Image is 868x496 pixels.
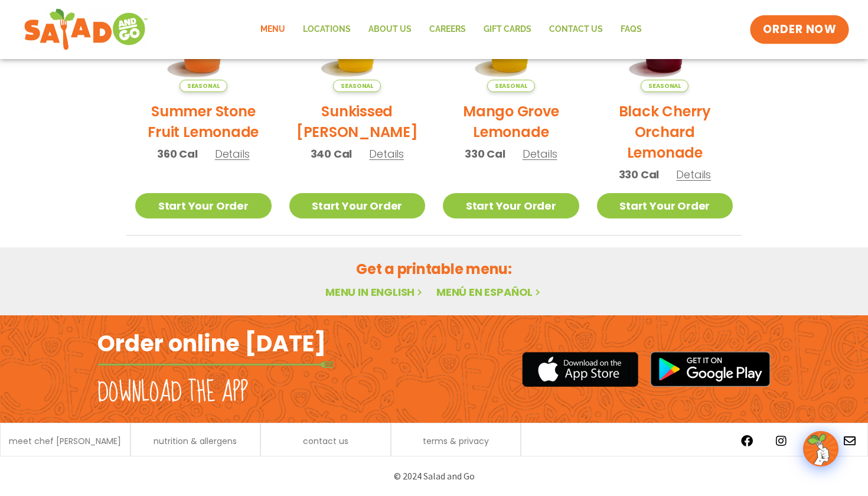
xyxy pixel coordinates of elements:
a: Contact Us [540,16,612,43]
nav: Menu [252,16,651,43]
span: Details [215,146,250,161]
a: contact us [303,437,348,445]
a: Start Your Order [289,193,426,218]
img: appstore [522,350,638,389]
a: terms & privacy [423,437,489,445]
a: About Us [360,16,420,43]
h2: Summer Stone Fruit Lemonade [135,101,272,142]
h2: Get a printable menu: [126,259,742,279]
h2: Sunkissed [PERSON_NAME] [289,101,426,142]
span: Seasonal [641,80,688,92]
span: Seasonal [333,80,381,92]
a: meet chef [PERSON_NAME] [9,437,121,445]
span: Details [676,167,711,182]
a: Start Your Order [135,193,272,218]
a: nutrition & allergens [154,437,237,445]
h2: Order online [DATE] [97,329,326,358]
a: Start Your Order [597,193,733,218]
span: Seasonal [487,80,535,92]
span: ORDER NOW [763,22,836,37]
a: Menú en español [436,285,543,299]
h2: Download the app [97,376,248,409]
img: wpChatIcon [804,432,837,465]
span: 330 Cal [619,167,660,182]
a: Menu [252,16,294,43]
a: FAQs [612,16,651,43]
span: Details [369,146,404,161]
a: Locations [294,16,360,43]
img: fork [97,361,334,368]
a: GIFT CARDS [475,16,540,43]
span: 340 Cal [311,146,353,162]
a: ORDER NOW [750,15,849,44]
h2: Black Cherry Orchard Lemonade [597,101,733,163]
h2: Mango Grove Lemonade [443,101,579,142]
span: Details [523,146,557,161]
span: 330 Cal [465,146,505,162]
img: google_play [650,351,771,387]
span: Seasonal [180,80,227,92]
span: 360 Cal [157,146,198,162]
p: © 2024 Salad and Go [103,468,765,484]
a: Menu in English [325,285,425,299]
img: new-SAG-logo-768×292 [24,6,148,53]
a: Start Your Order [443,193,579,218]
a: Careers [420,16,475,43]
